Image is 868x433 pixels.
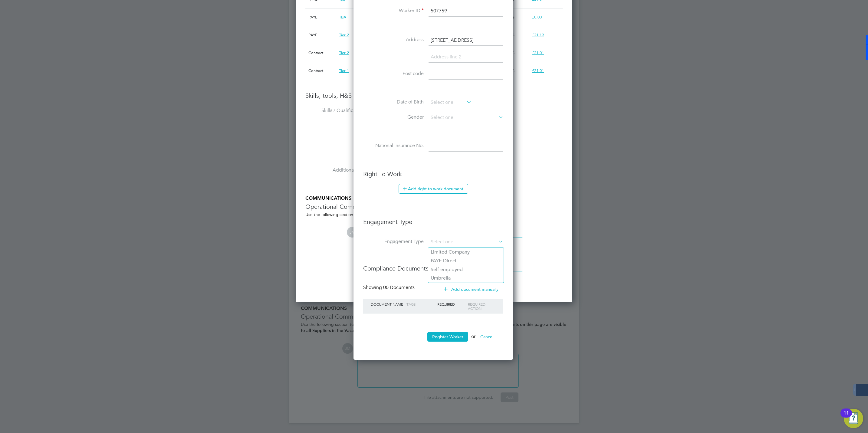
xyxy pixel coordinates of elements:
[305,167,366,173] label: Additional H&S
[427,332,468,342] button: Register Worker
[439,284,503,294] button: Add document manually
[843,413,849,421] div: 11
[305,137,366,143] label: Tools
[363,170,503,178] h3: Right To Work
[363,212,503,226] h3: Engagement Type
[305,92,563,100] h3: Skills, tools, H&S
[428,257,504,265] li: PAYE Direct
[305,212,563,217] div: Use the following section to share any operational communications between Supply Chain participants.
[363,143,424,149] label: National Insurance No.
[307,44,337,62] div: Contract
[363,99,424,105] label: Date of Birth
[429,35,503,46] input: Address line 1
[532,68,544,73] span: £21.01
[363,332,503,348] li: or
[429,238,503,246] input: Select one
[428,274,504,283] li: Umbrella
[383,284,415,290] span: 00 Documents
[363,238,424,245] label: Engagement Type
[347,227,357,238] span: JM
[428,265,504,274] li: Self-employed
[363,37,424,43] label: Address
[339,32,349,38] span: Tier 2
[339,15,346,20] span: TBA
[339,68,349,73] span: Tier 1
[307,62,337,80] div: Contract
[363,8,424,14] label: Worker ID
[475,332,498,342] button: Cancel
[428,248,504,257] li: Limited Company
[363,258,503,272] h3: Compliance Documents
[305,195,563,202] h5: COMMUNICATIONS
[429,98,472,107] input: Select one
[305,107,366,114] label: Skills / Qualifications
[466,299,497,313] div: Required Action
[305,203,563,211] h3: Operational Communications
[532,50,544,55] span: £21.01
[363,71,424,77] label: Post code
[405,299,436,309] div: Tags
[532,32,544,38] span: £21.19
[307,8,337,26] div: PAYE
[339,50,349,55] span: Tier 2
[363,114,424,120] label: Gender
[532,15,542,20] span: £0.00
[844,409,863,428] button: Open Resource Center, 11 new notifications
[429,113,503,122] input: Select one
[399,184,468,194] button: Add right to work document
[307,26,337,44] div: PAYE
[436,299,467,309] div: Required
[369,299,405,309] div: Document Name
[363,284,416,291] div: Showing
[429,52,503,63] input: Address line 2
